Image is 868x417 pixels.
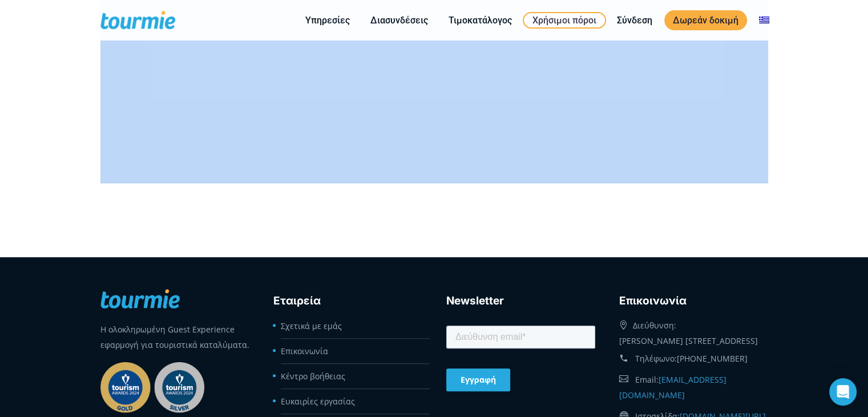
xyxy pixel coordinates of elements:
[446,292,595,310] h3: Newsletter
[440,13,520,27] a: Τιμοκατάλογος
[619,374,726,400] a: [EMAIL_ADDRESS][DOMAIN_NAME]
[608,13,661,27] a: Σύνδεση
[100,322,249,352] p: Η ολοκληρωμένη Guest Experience εφαρμογή για τουριστικά καταλύματα.
[446,323,595,399] iframe: Form 0
[362,13,437,27] a: Διασυνδέσεις
[273,292,422,310] h3: Εταιρεία
[619,369,768,406] div: Email:
[829,378,857,406] div: Open Intercom Messenger
[281,396,355,407] a: Ευκαιρίες εργασίας
[281,346,328,356] a: Επικοινωνία
[523,12,606,29] a: Χρήσιμοι πόροι
[281,320,342,331] a: Σχετικά με εμάς
[619,348,768,369] div: Τηλέφωνο:
[664,10,747,30] a: Δωρεάν δοκιμή
[281,371,345,382] a: Κέντρο βοήθειας
[619,292,768,310] h3: Eπικοινωνία
[677,353,748,364] a: [PHONE_NUMBER]
[297,13,358,27] a: Υπηρεσίες
[619,315,768,348] div: Διεύθυνση: [PERSON_NAME] [STREET_ADDRESS]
